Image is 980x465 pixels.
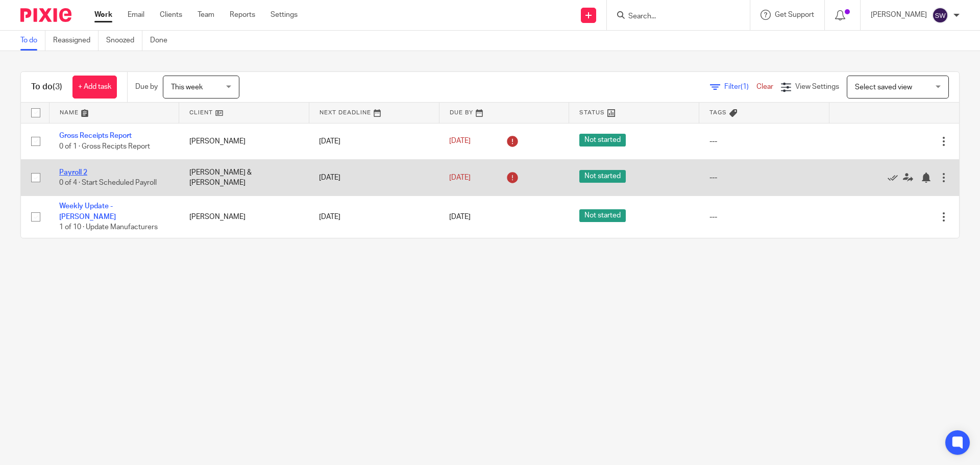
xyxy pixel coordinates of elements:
[449,213,471,221] span: [DATE]
[20,31,45,51] a: To do
[59,132,132,139] a: Gross Receipts Report
[53,83,62,91] span: (3)
[59,179,157,186] span: 0 of 4 · Start Scheduled Payroll
[309,123,439,159] td: [DATE]
[756,83,773,90] a: Clear
[271,10,298,20] a: Settings
[449,138,471,145] span: [DATE]
[179,196,309,238] td: [PERSON_NAME]
[888,173,903,183] a: Mark as done
[724,83,756,90] span: Filter
[709,173,819,183] div: ---
[160,10,182,20] a: Clients
[94,10,112,20] a: Work
[775,11,814,18] span: Get Support
[871,10,927,20] p: [PERSON_NAME]
[59,203,116,220] a: Weekly Update - [PERSON_NAME]
[72,76,117,99] a: + Add task
[709,212,819,222] div: ---
[932,7,948,23] img: svg%3E
[53,31,99,51] a: Reassigned
[579,170,626,183] span: Not started
[855,84,912,91] span: Select saved view
[449,174,471,181] span: [DATE]
[20,8,71,22] img: Pixie
[627,12,719,21] input: Search
[741,83,749,90] span: (1)
[59,143,150,150] span: 0 of 1 · Gross Recipts Report
[198,10,214,20] a: Team
[309,196,439,238] td: [DATE]
[795,83,839,90] span: View Settings
[709,110,727,115] span: Tags
[59,224,158,231] span: 1 of 10 · Update Manufacturers
[128,10,144,20] a: Email
[106,31,142,51] a: Snoozed
[135,82,158,92] p: Due by
[171,84,203,91] span: This week
[31,82,62,92] h1: To do
[59,169,87,176] a: Payroll 2
[150,31,175,51] a: Done
[709,136,819,146] div: ---
[579,134,626,146] span: Not started
[309,159,439,195] td: [DATE]
[179,123,309,159] td: [PERSON_NAME]
[179,159,309,195] td: [PERSON_NAME] & [PERSON_NAME]
[230,10,255,20] a: Reports
[579,209,626,222] span: Not started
